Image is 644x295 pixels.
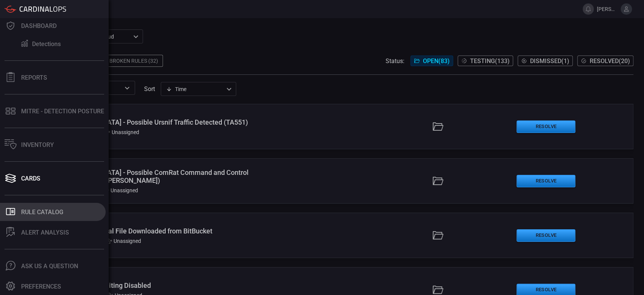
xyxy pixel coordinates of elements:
div: Dashboard [21,22,57,29]
span: Open ( 83 ) [423,57,450,65]
div: Unassigned [106,238,141,244]
div: Time [166,85,224,93]
div: Unassigned [103,187,138,193]
button: Dismissed(1) [518,56,573,66]
div: Rule Catalog [21,209,63,216]
div: Palo Alto - Unusual File Downloaded from BitBucket [56,227,251,235]
button: Resolve [516,120,575,133]
span: Testing ( 133 ) [470,57,510,65]
button: Open [122,83,132,93]
div: Palo Alto - Possible ComRat Command and Control Network Traffic (Turla) [56,168,251,184]
div: Fortinet - CLI Auditing Disabled [56,281,251,289]
button: Resolved(20) [577,56,633,66]
button: Resolve [516,229,575,242]
div: Preferences [21,283,61,290]
div: Broken Rules (32) [105,55,163,67]
button: Testing(133) [458,56,513,66]
label: sort [144,85,155,93]
span: [PERSON_NAME][EMAIL_ADDRESS][PERSON_NAME][DOMAIN_NAME] [597,6,618,12]
button: Resolve [516,175,575,187]
div: Palo Alto - Possible Ursnif Traffic Detected (TA551) [56,118,251,126]
div: MITRE - Detection Posture [21,108,104,115]
div: Inventory [21,141,54,148]
div: Cards [21,175,40,182]
div: Unassigned [104,129,139,135]
div: Ask Us A Question [21,263,78,270]
span: Dismissed ( 1 ) [530,57,569,65]
button: Open(83) [410,56,453,66]
span: Resolved ( 20 ) [590,57,630,65]
div: ALERT ANALYSIS [21,229,69,236]
span: Status: [386,57,404,65]
div: Reports [21,74,47,81]
div: Detections [32,40,61,48]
